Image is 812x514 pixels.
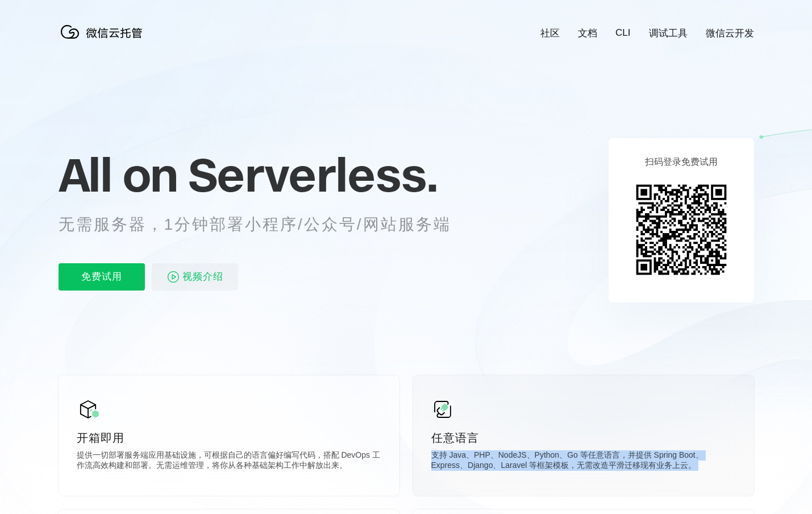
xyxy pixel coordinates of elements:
a: 社区 [540,27,560,40]
img: 微信云托管 [59,20,149,43]
a: 调试工具 [649,27,688,40]
a: CLI [615,27,630,39]
p: 支持 Java、PHP、NodeJS、Python、Go 等任意语言，并提供 Spring Boot、Express、Django、Laravel 等框架模板，无需改造平滑迁移现有业务上云。 [431,450,736,473]
a: 微信云托管 [59,35,149,45]
span: All on [59,146,177,203]
span: 视频介绍 [182,263,223,291]
p: 任意语言 [431,430,736,446]
p: 提供一切部署服务端应用基础设施，可根据自己的语言偏好编写代码，搭配 DevOps 工作流高效构建和部署。无需运维管理，将你从各种基础架构工作中解放出来。 [77,450,381,473]
span: Serverless. [188,146,438,203]
p: 免费试用 [59,263,145,291]
p: 无需服务器，1分钟部署小程序/公众号/网站服务端 [59,213,472,236]
p: 开箱即用 [77,430,381,446]
p: 扫码登录免费试用 [645,156,718,168]
img: video_play.svg [166,270,180,284]
a: 微信云开发 [706,27,754,40]
a: 文档 [578,27,597,40]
